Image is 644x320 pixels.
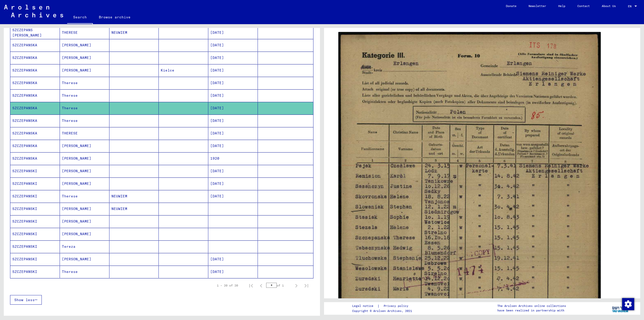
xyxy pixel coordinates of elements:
button: Show less [10,295,42,305]
button: First page [246,280,256,291]
mat-cell: SZCZEPANSKI [10,266,60,278]
mat-cell: [PERSON_NAME] [60,228,109,240]
mat-cell: SZCZEPANSKI [10,228,60,240]
mat-cell: [DATE] [208,115,258,127]
p: Copyright © Arolsen Archives, 2021 [352,309,414,313]
mat-cell: SZCZEPANSKA [10,102,60,114]
mat-cell: Therese [60,266,109,278]
a: Legal notice [352,303,377,309]
mat-cell: [DATE] [208,127,258,139]
div: | [352,303,414,309]
img: Arolsen_neg.svg [4,5,63,17]
mat-cell: Therese [60,115,109,127]
mat-cell: SZCZEPANS [PERSON_NAME] [10,26,60,39]
mat-cell: [PERSON_NAME] [60,203,109,215]
mat-cell: SZCZEPANSKA [10,39,60,51]
mat-cell: SZCZEPANSKI [10,190,60,202]
mat-cell: [PERSON_NAME] [60,52,109,64]
mat-cell: [DATE] [208,253,258,265]
mat-cell: SZCZEPANSKA [10,77,60,89]
mat-cell: SZCZEPANSKA [10,52,60,64]
mat-cell: [DATE] [208,64,258,77]
mat-cell: [PERSON_NAME] [60,177,109,190]
mat-cell: [DATE] [208,89,258,102]
mat-cell: [PERSON_NAME] [60,140,109,152]
mat-cell: SZCZEPANSKA [10,127,60,139]
mat-cell: NEUWIEM [109,203,159,215]
mat-cell: [DATE] [208,26,258,39]
a: Browse archive [93,11,137,23]
a: Privacy policy [380,303,414,309]
mat-cell: [DATE] [208,102,258,114]
mat-cell: THERESE [60,26,109,39]
mat-cell: NEUWIEM [109,26,159,39]
button: Last page [301,280,311,291]
span: EN [628,5,633,8]
mat-cell: [PERSON_NAME] [60,253,109,265]
button: Next page [291,280,301,291]
div: 1 – 20 of 20 [217,283,238,288]
mat-cell: Therese [60,89,109,102]
mat-cell: [PERSON_NAME] [60,64,109,77]
a: Search [67,11,93,24]
mat-cell: [DATE] [208,190,258,202]
mat-cell: [PERSON_NAME] [60,215,109,228]
mat-cell: SZCZEPANSKA [10,115,60,127]
mat-cell: Kielce [159,64,208,77]
mat-cell: Therese [60,102,109,114]
mat-cell: SZCZEPANSKI [10,215,60,228]
mat-cell: 1920 [208,152,258,165]
mat-cell: [DATE] [208,140,258,152]
mat-cell: [DATE] [208,165,258,177]
mat-cell: SZCZEPANSKA [10,89,60,102]
mat-cell: SZCZEPANSKI [10,253,60,265]
mat-cell: NEUWIEM [109,190,159,202]
mat-cell: Therese [60,190,109,202]
p: have been realized in partnership with [497,308,566,313]
mat-cell: Therese [60,77,109,89]
img: yv_logo.png [611,302,630,314]
mat-cell: SZCZEPANSKA [10,140,60,152]
button: Previous page [256,280,266,291]
img: Change consent [622,298,634,310]
mat-cell: [DATE] [208,39,258,51]
mat-cell: [PERSON_NAME] [60,165,109,177]
mat-cell: SZCZEPANSKI [10,177,60,190]
div: of 1 [266,283,291,288]
mat-cell: THERESE [60,127,109,139]
mat-cell: [PERSON_NAME] [60,152,109,165]
mat-cell: SZCZEPANSKI [10,203,60,215]
mat-cell: SZCZEPANSKI [10,165,60,177]
mat-cell: [PERSON_NAME] [60,39,109,51]
p: The Arolsen Archives online collections [497,304,566,308]
mat-cell: [DATE] [208,52,258,64]
mat-cell: SZCZEPANSKI [10,240,60,253]
mat-cell: SZCZEPANSKA [10,64,60,77]
mat-cell: [DATE] [208,77,258,89]
mat-cell: [DATE] [208,266,258,278]
mat-cell: SZCZEPANSKA [10,152,60,165]
mat-cell: Tereza [60,240,109,253]
mat-cell: [DATE] [208,177,258,190]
